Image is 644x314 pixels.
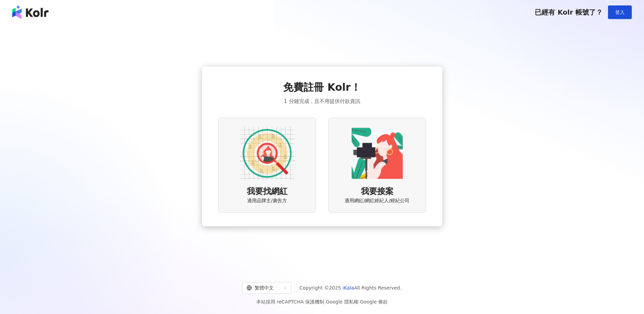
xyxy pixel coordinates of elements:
span: 登入 [615,10,625,15]
span: 適用網紅/網紅經紀人/經紀公司 [345,197,409,204]
a: iKala [343,285,354,291]
img: AD identity option [240,126,294,180]
span: 本站採用 reCAPTCHA 保護機制 [256,298,388,306]
span: 1 分鐘完成，且不用提供付款資訊 [284,97,360,105]
a: Google 條款 [360,299,388,304]
button: 登入 [608,5,632,19]
img: KOL identity option [350,126,404,180]
span: | [324,299,326,304]
span: 適用品牌主/廣告方 [247,197,287,204]
span: 我要找網紅 [247,186,288,197]
span: Copyright © 2025 All Rights Reserved. [299,284,402,292]
div: 繁體中文 [246,282,281,293]
a: Google 隱私權 [326,299,358,304]
span: 免費註冊 Kolr！ [283,80,361,94]
img: logo [12,5,49,19]
span: 我要接案 [361,186,393,197]
span: 已經有 Kolr 帳號了？ [535,8,603,16]
span: | [358,299,360,304]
